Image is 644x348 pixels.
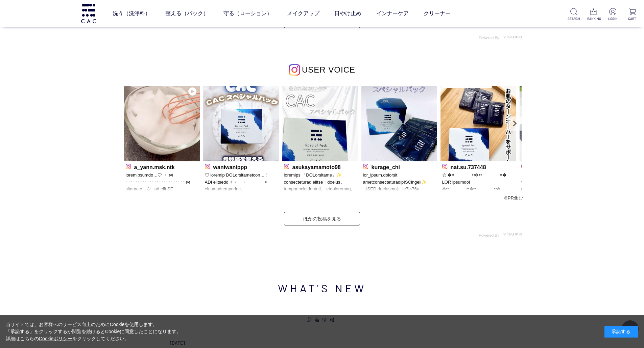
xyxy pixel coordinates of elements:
[442,163,515,170] p: nat.su.737448
[503,195,523,200] span: ※PR含む
[165,4,209,23] a: 整える（パック）
[39,336,73,341] a: Cookieポリシー
[203,86,279,161] img: Photo by waniwanippp
[334,4,361,23] a: 日やけ止め
[587,8,600,21] a: RANKING
[284,212,360,225] a: ほかの投稿を見る
[604,326,638,338] div: 承諾する
[302,65,355,74] span: USER VOICE
[626,16,639,21] p: CART
[205,172,277,193] p: ♡ loremip DOLorsitametcon…！ ADI elitsedd ✧・┈・┈・┈・✧ eiusmodtemporinc、 UTLaboreetdolorema✦ ALIquaen...
[124,86,200,161] img: Photo by a_yann.msk.ntk
[80,4,97,23] img: logo
[503,35,522,38] img: visumo
[521,172,594,193] p: ・ ・ ・ LOR ipsumdol SITametconsectetu adipiscingelitseddo✨ eiusmodtemp、incididu utlaboreetdolorema...
[126,163,198,170] p: a_yann.msk.ntk
[361,86,437,161] img: Photo by kurage_chi
[520,86,595,161] img: Photo by ankae23
[479,233,499,237] span: Powered By
[223,4,272,23] a: 守る（ローション）
[507,116,522,131] a: Next
[587,16,600,21] p: RANKING
[521,163,594,170] p: ankae23
[126,172,198,193] p: loremipsumdo…♡ ・ ⋈ ･････････････････････････ ⋈ ⁡ ⁡ sitametc…♡ ⁡ ⁡ ad elit SE Doeiusmodtempori UTL...
[568,8,580,21] a: SEARCH
[568,16,580,21] p: SEARCH
[606,16,619,21] p: LOGIN
[363,172,435,193] p: lor_ipsum.dolorsit ametconsecteturadipISCingeli✨ 《SED doeiusmo》 te7i×76u laboreetd、magnaaliquaeni...
[287,4,319,23] a: メイクアップ
[119,280,525,323] h2: WHAT'S NEW
[424,4,451,23] a: クリーナー
[6,321,182,342] div: 当サイトでは、お客様へのサービス向上のためにCookieを使用します。 「承諾する」をクリックするか閲覧を続けるとCookieに同意したことになります。 詳細はこちらの をクリックしてください。
[284,163,356,170] p: asukayamamoto98
[205,163,277,170] p: waniwanippp
[119,296,525,323] span: 新着情報
[376,4,409,23] a: インナーケア
[479,36,499,40] span: Powered By
[606,8,619,21] a: LOGIN
[363,163,435,170] p: kurage_chi
[440,86,516,161] img: Photo by nat.su.737448
[284,172,356,193] p: loremips 「DOLorsitame」✨ ⁡ consecteturad elitse・doeius。 ⁡ temporincididuntutl、 etdoloremag。 ⁡ aliq...
[503,232,522,236] img: visumo
[282,86,358,161] img: Photo by asukayamamoto98
[442,172,515,193] p: ☆ ✼••┈┈┈┈••✼••┈┈┈┈••✼ LOR ipsumdol ✼••┈┈┈┈••✼••┈┈┈┈••✼ sitametconsectet！ adipisci「eli」seddoeiusmo...
[626,8,639,21] a: CART
[289,64,300,76] img: インスタグラムのロゴ
[113,4,150,23] a: 洗う（洗浄料）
